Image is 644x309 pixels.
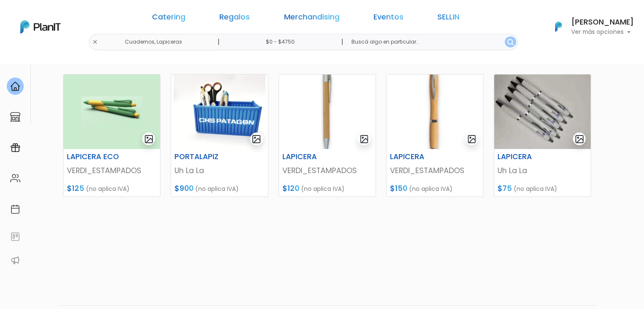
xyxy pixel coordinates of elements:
[514,185,557,193] span: (no aplica IVA)
[44,8,122,25] div: ¿Necesitás ayuda?
[219,14,250,24] a: Regalos
[10,204,20,214] img: calendar-87d922413cdce8b2cf7b7f5f62616a5cf9e4887200fb71536465627b3292af00.svg
[386,74,484,197] a: gallery-light LAPICERA VERDI_ESTAMPADOS $150 (no aplica IVA)
[86,185,130,193] span: (no aplica IVA)
[279,74,376,197] a: gallery-light LAPICERA VERDI_ESTAMPADOS $120 (no aplica IVA)
[498,183,512,193] span: $75
[64,74,160,149] img: thumb_4521.jpg
[284,14,339,24] a: Merchandising
[171,74,268,149] img: thumb_Dise%C3%B1o_sin_t%C3%ADtulo_-_2024-12-05T122611.300.png
[174,183,193,193] span: $900
[507,39,514,45] img: search_button-432b6d5273f82d61273b3651a40e1bd1b912527efae98b1b7a1b2c0702e16a8d.svg
[152,14,185,24] a: Catering
[498,165,587,176] p: Uh La La
[63,74,160,197] a: gallery-light LAPICERA ECO VERDI_ESTAMPADOS $125 (no aplica IVA)
[10,232,20,242] img: feedback-78b5a0c8f98aac82b08bfc38622c3050aee476f2c9584af64705fc4e61158814.svg
[195,185,239,193] span: (no aplica IVA)
[359,134,369,144] img: gallery-light
[10,81,20,91] img: home-e721727adea9d79c4d83392d1f703f7f8bce08238fde08b1acbfd93340b81755.svg
[390,183,407,193] span: $150
[92,39,98,45] img: close-6986928ebcb1d6c9903e3b54e860dbc4d054630f23adef3a32610726dff6a82b.svg
[437,14,459,24] a: SELLIN
[494,74,591,197] a: gallery-light LAPICERA Uh La La $75 (no aplica IVA)
[252,134,261,144] img: gallery-light
[387,74,483,149] img: thumb_Captura_de_pantalla_2025-05-29_123754.png
[169,152,236,161] h6: PORTALAPIZ
[301,185,345,193] span: (no aplica IVA)
[282,183,299,193] span: $120
[10,143,20,153] img: campaigns-02234683943229c281be62815700db0a1741e53638e28bf9629b52c665b00959.svg
[344,34,517,50] input: Buscá algo en particular..
[385,152,452,161] h6: LAPICERA
[571,19,634,26] h6: [PERSON_NAME]
[492,152,559,161] h6: LAPICERA
[409,185,453,193] span: (no aplica IVA)
[10,112,20,122] img: marketplace-4ceaa7011d94191e9ded77b95e3339b90024bf715f7c57f8cf31f2d8c509eaba.svg
[549,17,568,36] img: PlanIt Logo
[144,134,154,144] img: gallery-light
[217,37,219,47] p: |
[373,14,404,24] a: Eventos
[174,165,264,176] p: Uh La La
[282,165,372,176] p: VERDI_ESTAMPADOS
[10,255,20,265] img: partners-52edf745621dab592f3b2c58e3bca9d71375a7ef29c3b500c9f145b62cc070d4.svg
[10,173,20,183] img: people-662611757002400ad9ed0e3c099ab2801c6687ba6c219adb57efc949bc21e19d.svg
[171,74,268,197] a: gallery-light PORTALAPIZ Uh La La $900 (no aplica IVA)
[67,165,157,176] p: VERDI_ESTAMPADOS
[494,74,591,149] img: thumb_WhatsApp_Image_2025-06-18_at_12.01.24__1_.jpeg
[279,74,376,149] img: thumb_Captura_de_pantalla_2025-05-29_123635.png
[575,134,584,144] img: gallery-light
[467,134,477,144] img: gallery-light
[277,152,344,161] h6: LAPICERA
[62,152,129,161] h6: LAPICERA ECO
[67,183,84,193] span: $125
[20,20,61,33] img: PlanIt Logo
[390,165,480,176] p: VERDI_ESTAMPADOS
[341,37,343,47] p: |
[571,29,634,35] p: Ver más opciones
[544,16,634,38] button: PlanIt Logo [PERSON_NAME] Ver más opciones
